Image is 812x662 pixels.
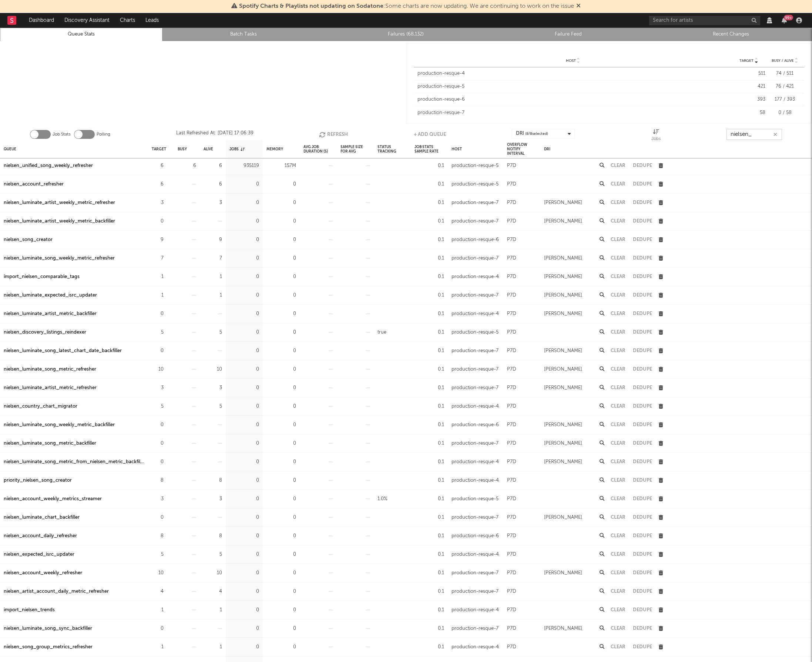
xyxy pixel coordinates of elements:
[140,13,164,28] a: Leads
[507,347,516,355] div: P7D
[415,291,444,300] div: 0.1
[229,217,259,226] div: 0
[611,459,625,464] button: Clear
[229,365,259,374] div: 0
[266,161,296,170] div: 157M
[415,421,444,429] div: 0.1
[152,141,166,157] div: Target
[4,273,80,281] a: import_nielsen_comparable_tags
[152,180,164,189] div: 6
[4,532,77,541] a: nielsen_account_daily_refresher
[507,439,516,448] div: P7D
[611,182,625,187] button: Clear
[4,643,93,652] a: nielsen_song_group_metrics_refresher
[415,365,444,374] div: 0.1
[611,274,625,279] button: Clear
[417,70,728,77] div: production-resque-4
[167,30,321,39] a: Batch Tasks
[417,83,728,90] div: production-resque-5
[152,328,164,337] div: 5
[152,495,164,504] div: 3
[651,129,661,143] div: Jobs
[415,180,444,189] div: 0.1
[266,198,296,207] div: 0
[266,254,296,263] div: 0
[633,589,652,594] button: Dedupe
[611,219,625,224] button: Clear
[266,421,296,429] div: 0
[784,15,793,20] div: 99 +
[452,384,499,392] div: production-resque-7
[415,328,444,337] div: 0.1
[452,141,462,157] div: Host
[452,273,499,281] div: production-resque-4
[611,311,625,316] button: Clear
[4,291,97,300] a: nielsen_luminate_expected_isrc_updater
[633,219,652,224] button: Dedupe
[507,198,516,207] div: P7D
[229,495,259,504] div: 0
[452,291,499,300] div: production-resque-7
[204,365,222,374] div: 10
[229,161,259,170] div: 935119
[4,624,92,633] a: nielsen_luminate_song_sync_backfiller
[507,217,516,226] div: P7D
[4,606,55,615] a: import_nielsen_trends
[782,17,787,23] button: 99+
[303,141,333,157] div: Avg Job Duration (s)
[507,291,516,300] div: P7D
[415,310,444,318] div: 0.1
[378,495,387,504] div: 1.0%
[507,235,516,244] div: P7D
[4,421,115,429] a: nielsen_luminate_song_weekly_metric_backfiller
[204,476,222,485] div: 8
[4,384,97,392] div: nielsen_luminate_artist_metric_refresher
[204,273,222,281] div: 1
[152,217,164,226] div: 0
[115,13,140,28] a: Charts
[4,235,53,244] a: nielsen_song_creator
[4,328,86,337] div: nielsen_discovery_listings_reindexer
[4,347,122,355] a: nielsen_luminate_song_latest_chart_date_backfiller
[415,161,444,170] div: 0.1
[507,273,516,281] div: P7D
[507,161,516,170] div: P7D
[4,587,109,596] a: nielsen_artist_account_daily_metric_refresher
[97,130,110,139] label: Polling
[732,70,765,77] div: 511
[4,495,102,504] a: nielsen_account_weekly_metrics_streamer
[266,402,296,411] div: 0
[544,384,582,392] div: [PERSON_NAME]
[266,180,296,189] div: 0
[633,608,652,612] button: Dedupe
[4,402,77,411] div: nielsen_country_chart_migrator
[544,310,582,318] div: [PERSON_NAME]
[611,571,625,575] button: Clear
[152,254,164,263] div: 7
[4,141,16,157] div: Queue
[507,476,516,485] div: P7D
[329,30,483,39] a: Failures (68,132)
[178,141,187,157] div: Busy
[544,254,582,263] div: [PERSON_NAME]
[576,3,581,9] span: Dismiss
[4,550,74,559] a: nielsen_expected_isrc_updater
[491,30,645,39] a: Failure Feed
[152,476,164,485] div: 8
[4,513,80,522] a: nielsen_luminate_chart_backfiller
[239,3,383,9] span: Spotify Charts & Playlists not updating on Sodatone
[611,200,625,205] button: Clear
[415,198,444,207] div: 0.1
[611,534,625,538] button: Clear
[611,626,625,631] button: Clear
[516,129,548,138] div: DRI
[611,256,625,261] button: Clear
[544,198,582,207] div: [PERSON_NAME]
[417,109,728,117] div: production-resque-7
[152,402,164,411] div: 5
[204,384,222,392] div: 3
[633,163,652,168] button: Dedupe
